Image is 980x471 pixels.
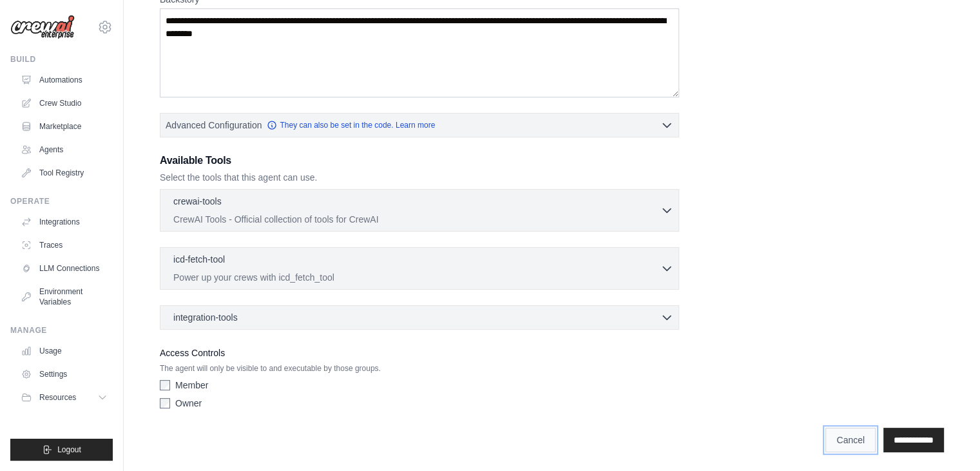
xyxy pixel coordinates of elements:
a: They can also be set in the code. Learn more [267,120,435,130]
button: Logout [10,439,113,461]
p: Select the tools that this agent can use. [160,171,679,184]
button: integration-tools [166,311,673,324]
p: The agent will only be visible to and executable by those groups. [160,363,679,374]
button: Resources [15,387,113,408]
p: crewai-tools [173,195,222,208]
span: Resources [39,392,76,403]
p: icd-fetch-tool [173,253,225,266]
a: Cancel [825,428,876,452]
a: Agents [15,139,113,160]
a: Automations [15,70,113,90]
button: crewai-tools CrewAI Tools - Official collection of tools for CrewAI [166,195,673,226]
a: Marketplace [15,116,113,137]
label: Access Controls [160,345,679,361]
span: Logout [57,445,81,455]
button: icd-fetch-tool Power up your crews with icd_fetch_tool [166,253,673,284]
label: Member [175,379,208,392]
a: LLM Connections [15,258,113,279]
a: Crew Studio [15,93,113,114]
p: Power up your crews with icd_fetch_tool [173,271,660,284]
a: Usage [15,341,113,361]
p: CrewAI Tools - Official collection of tools for CrewAI [173,213,660,226]
span: Advanced Configuration [166,119,262,132]
span: integration-tools [173,311,238,324]
div: Build [10,54,113,65]
a: Traces [15,235,113,256]
button: Advanced Configuration They can also be set in the code. Learn more [160,114,678,137]
img: Logo [10,15,75,39]
div: Manage [10,325,113,336]
a: Integrations [15,212,113,232]
a: Tool Registry [15,163,113,183]
a: Settings [15,364,113,385]
label: Owner [175,397,202,410]
a: Environment Variables [15,281,113,312]
h3: Available Tools [160,153,679,168]
div: Operate [10,196,113,206]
